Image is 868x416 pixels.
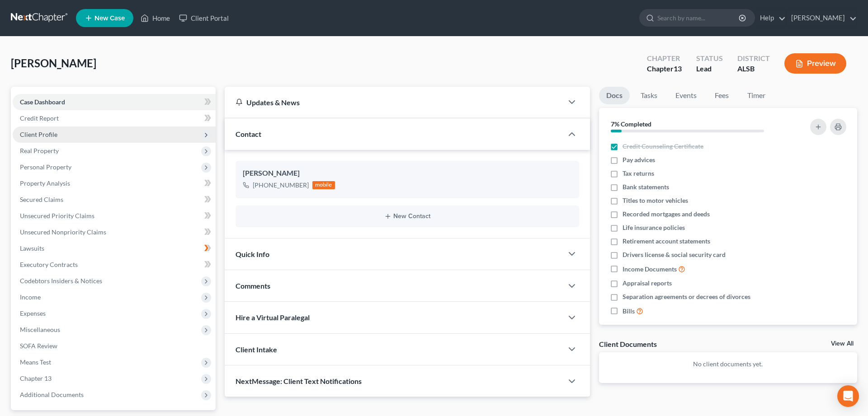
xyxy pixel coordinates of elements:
span: Contact [236,130,261,138]
a: Lawsuits [13,240,216,257]
span: Personal Property [20,163,71,171]
a: Property Analysis [13,175,216,192]
a: Unsecured Nonpriority Claims [13,224,216,240]
span: SOFA Review [20,342,57,350]
span: Comments [236,281,270,290]
span: Unsecured Priority Claims [20,212,94,220]
input: Search by name... [657,9,740,26]
a: Case Dashboard [13,94,216,110]
strong: 7% Completed [611,120,651,128]
span: Separation agreements or decrees of divorces [623,292,750,301]
span: Income [20,293,41,301]
div: Chapter [647,64,682,74]
span: Expenses [20,309,46,317]
a: Timer [740,87,773,104]
span: Bills [623,307,635,316]
a: Client Portal [175,10,233,26]
span: Quick Info [236,250,269,258]
span: Miscellaneous [20,326,60,333]
div: Client Documents [599,339,657,349]
span: Hire a Virtual Paralegal [236,313,310,322]
p: No client documents yet. [606,360,850,369]
span: Lawsuits [20,244,44,252]
span: New Case [94,15,125,22]
span: NextMessage: Client Text Notifications [236,377,362,385]
span: Secured Claims [20,196,63,203]
a: Help [755,10,786,26]
div: District [737,53,770,64]
span: Client Intake [236,345,277,354]
div: [PHONE_NUMBER] [253,181,309,190]
div: Chapter [647,53,682,64]
span: Case Dashboard [20,98,65,106]
span: Executory Contracts [20,261,78,268]
span: [PERSON_NAME] [11,56,96,70]
span: Retirement account statements [623,237,710,246]
a: Fees [708,87,736,104]
a: Docs [599,87,630,104]
div: Updates & News [236,98,552,107]
span: Property Analysis [20,179,70,187]
span: Real Property [20,147,59,154]
span: Means Test [20,358,51,366]
a: Tasks [633,87,665,104]
a: Events [668,87,704,104]
span: Additional Documents [20,391,84,398]
span: Income Documents [623,265,677,274]
span: Tax returns [623,169,654,178]
a: Credit Report [13,110,216,126]
span: Drivers license & social security card [623,250,726,259]
a: Home [136,10,175,26]
div: mobile [312,181,335,189]
div: ALSB [737,64,770,74]
span: 13 [674,64,682,73]
span: Client Profile [20,131,57,138]
div: Lead [696,64,723,74]
button: New Contact [243,213,572,220]
span: Bank statements [623,182,669,192]
span: Life insurance policies [623,223,685,232]
div: Status [696,53,723,64]
span: Titles to motor vehicles [623,196,688,205]
span: Unsecured Nonpriority Claims [20,228,106,236]
span: Credit Report [20,114,59,122]
span: Pay advices [623,155,655,164]
span: Credit Counseling Certificate [623,142,703,151]
button: Preview [784,53,846,74]
span: Appraisal reports [623,279,672,288]
div: Open Intercom Messenger [837,385,859,407]
a: Executory Contracts [13,257,216,273]
span: Codebtors Insiders & Notices [20,277,102,285]
a: Unsecured Priority Claims [13,208,216,224]
a: Secured Claims [13,192,216,208]
a: SOFA Review [13,338,216,354]
a: View All [831,341,854,347]
div: [PERSON_NAME] [243,168,572,179]
a: [PERSON_NAME] [787,10,857,26]
span: Chapter 13 [20,374,52,382]
span: Recorded mortgages and deeds [623,210,710,219]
